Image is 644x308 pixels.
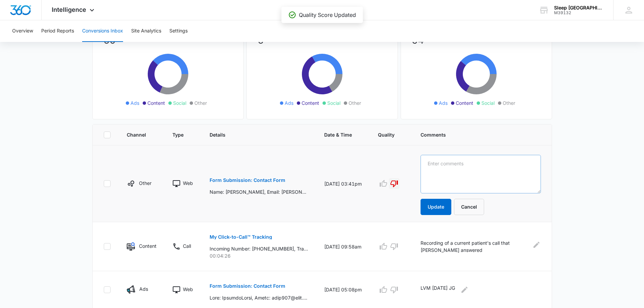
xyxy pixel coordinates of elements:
div: account id [554,10,603,15]
button: Form Submission: Contact Form [210,278,285,294]
p: LVM [DATE] JG [421,284,455,295]
span: Content [302,99,319,106]
button: Update [421,199,451,215]
td: [DATE] 03:41pm [316,145,370,222]
span: Ads [439,99,448,106]
p: Content [139,242,156,250]
span: Ads [285,99,293,106]
p: Form Submission: Contact Form [210,284,285,288]
button: My Click-to-Call™ Tracking [210,229,272,245]
span: Social [173,99,186,106]
button: Overview [12,20,33,42]
span: Type [172,131,184,138]
p: Incoming Number: [PHONE_NUMBER], Tracking Number: [PHONE_NUMBER], Ring To: [PHONE_NUMBER], Caller... [210,245,308,252]
button: Edit Comments [532,239,541,250]
button: Period Reports [41,20,74,42]
span: Comments [421,131,531,138]
span: Channel [127,131,147,138]
button: Conversions Inbox [82,20,123,42]
p: Web [183,180,193,187]
button: Settings [169,20,188,42]
span: Other [349,99,361,106]
span: Quality [378,131,395,138]
p: Web [183,286,193,293]
p: Form Submission: Contact Form [210,178,285,183]
td: [DATE] 09:58am [316,222,370,271]
p: Quality Score Updated [299,11,356,19]
p: Call [183,242,191,250]
span: Date & Time [324,131,352,138]
span: Ads [130,99,139,106]
p: Other [139,180,151,187]
p: 00:04:26 [210,252,308,259]
button: Form Submission: Contact Form [210,172,285,188]
p: Recording of a current patient's call that [PERSON_NAME] answered [421,239,528,254]
span: Details [210,131,298,138]
p: Name: [PERSON_NAME], Email: [PERSON_NAME][EMAIL_ADDRESS][PERSON_NAME][DOMAIN_NAME], Phone: [PHONE... [210,188,308,195]
p: Ads [139,285,148,292]
span: Content [456,99,473,106]
span: Other [194,99,207,106]
button: Cancel [454,199,484,215]
p: Lore: IpsumdoLorsi, Ametc: adip907@elit.sed, Doeiu: 8215086238, Tem inc u lab etdolor?: Mag, Aliq... [210,294,308,301]
p: My Click-to-Call™ Tracking [210,235,272,239]
span: Intelligence [52,6,86,13]
span: Content [147,99,165,106]
span: Other [503,99,515,106]
span: Social [327,99,340,106]
button: Edit Comments [459,284,470,295]
button: Site Analytics [131,20,161,42]
span: Social [481,99,495,106]
div: account name [554,5,603,10]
